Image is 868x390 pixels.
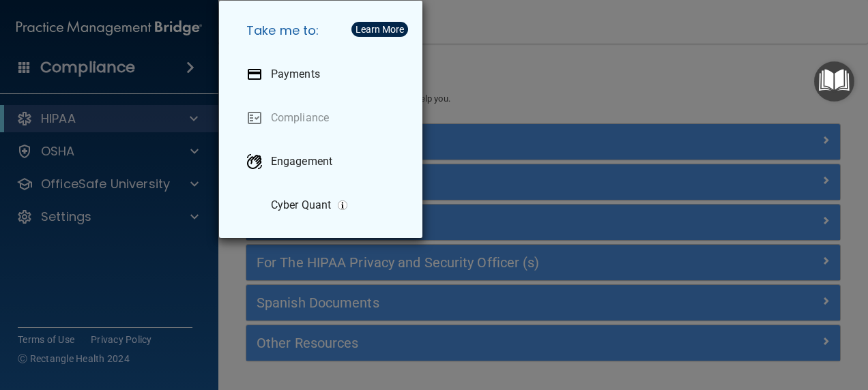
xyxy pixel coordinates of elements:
a: Cyber Quant [235,186,411,224]
div: Learn More [356,25,404,34]
button: Learn More [351,22,408,37]
button: Open Resource Center [814,61,854,102]
a: Compliance [235,99,411,137]
p: Engagement [271,155,332,168]
h5: Take me to: [235,12,411,50]
a: Payments [235,55,411,93]
iframe: Drift Widget Chat Controller [632,293,852,348]
p: Payments [271,67,320,81]
p: Cyber Quant [271,198,331,212]
a: Engagement [235,142,411,181]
